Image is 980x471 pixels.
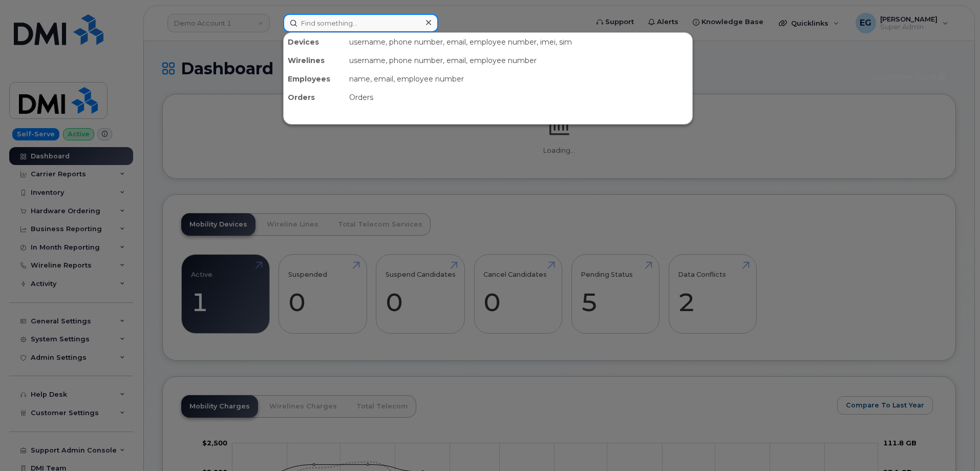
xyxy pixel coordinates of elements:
div: Wirelines [284,51,345,70]
div: Orders [284,88,345,107]
div: username, phone number, email, employee number [345,51,692,70]
div: username, phone number, email, employee number, imei, sim [345,33,692,51]
div: Devices [284,33,345,51]
div: Orders [345,88,692,107]
div: name, email, employee number [345,70,692,88]
div: Employees [284,70,345,88]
